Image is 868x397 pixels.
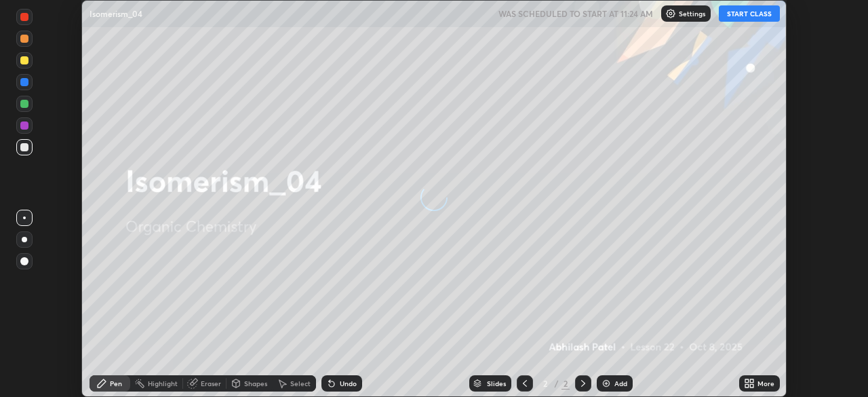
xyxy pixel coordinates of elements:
div: Add [614,380,627,387]
div: 2 [561,377,570,390]
img: add-slide-button [601,378,612,389]
div: Shapes [244,380,267,387]
p: Settings [679,10,705,17]
div: Highlight [148,380,178,387]
div: Eraser [201,380,221,387]
div: / [555,379,559,387]
button: START CLASS [719,5,780,22]
p: Isomerism_04 [90,8,142,19]
div: Pen [110,380,122,387]
h5: WAS SCHEDULED TO START AT 11:24 AM [498,7,653,20]
div: More [757,380,774,387]
img: class-settings-icons [665,8,676,19]
div: Slides [487,380,506,387]
div: 2 [538,379,552,387]
div: Select [290,380,311,387]
div: Undo [340,380,357,387]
